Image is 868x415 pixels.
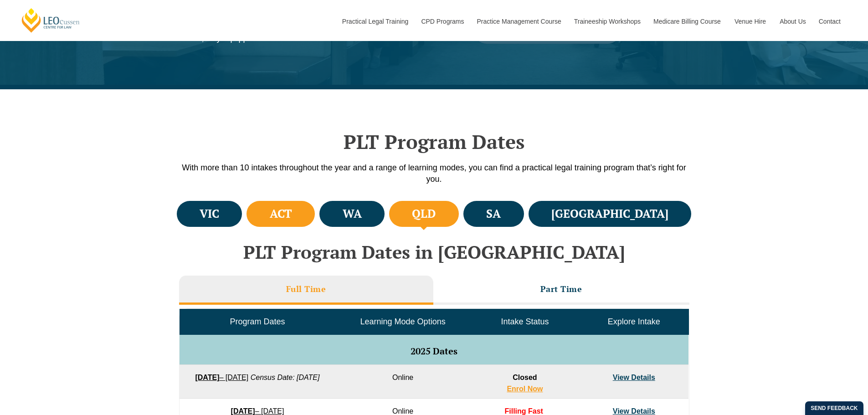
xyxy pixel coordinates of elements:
[513,374,537,381] span: Closed
[360,317,446,326] span: Learning Mode Options
[200,206,219,221] h4: VIC
[286,284,326,294] h3: Full Time
[175,130,694,153] h2: PLT Program Dates
[486,206,501,221] h4: SA
[175,162,694,185] p: With more than 10 intakes throughout the year and a range of learning modes, you can find a pract...
[608,317,660,326] span: Explore Intake
[21,7,81,33] a: [PERSON_NAME] Centre for Law
[540,284,582,294] h3: Part Time
[335,365,470,399] td: Online
[335,2,415,41] a: Practical Legal Training
[343,206,362,221] h4: WA
[728,2,773,41] a: Venue Hire
[613,407,655,415] a: View Details
[414,2,470,41] a: CPD Programs
[231,407,255,415] strong: [DATE]
[504,407,543,415] span: Filling Fast
[270,206,292,221] h4: ACT
[507,385,543,393] a: Enrol Now
[230,317,285,326] span: Program Dates
[567,2,647,41] a: Traineeship Workshops
[551,206,668,221] h4: [GEOGRAPHIC_DATA]
[251,374,320,381] em: Census Date: [DATE]
[411,345,457,357] span: 2025 Dates
[773,2,812,41] a: About Us
[501,317,549,326] span: Intake Status
[231,407,284,415] a: [DATE]– [DATE]
[175,242,694,262] h2: PLT Program Dates in [GEOGRAPHIC_DATA]
[470,2,567,41] a: Practice Management Course
[195,374,219,381] strong: [DATE]
[613,374,655,381] a: View Details
[812,2,847,41] a: Contact
[195,374,248,381] a: [DATE]– [DATE]
[647,2,728,41] a: Medicare Billing Course
[7,4,35,31] button: Open LiveChat chat widget
[412,206,436,221] h4: QLD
